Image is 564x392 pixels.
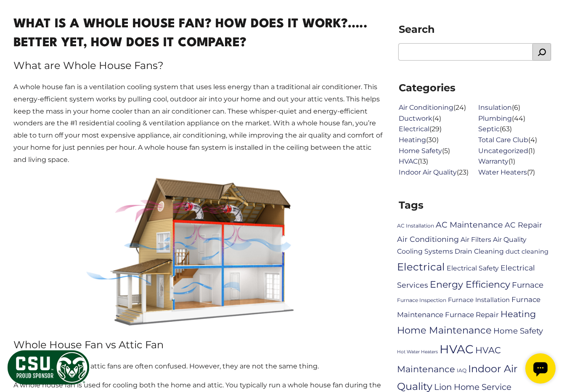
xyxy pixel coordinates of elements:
a: Total Care Club [478,136,528,144]
a: Furnace Installation (7 items) [448,296,510,304]
a: Electrical Safety (8 items) [447,264,499,272]
span: Categories [392,80,557,95]
span: Search [392,22,557,37]
a: Electrical Services (10 items) [397,263,535,289]
a: Warranty [478,157,508,165]
li: (4) [399,113,471,124]
p: Whole house fans and attic fans are often confused. However, they are not the same thing. [13,360,385,373]
img: CSU Sponsor Badge [6,349,90,386]
span: Tags [392,198,557,213]
a: Electrical [399,125,429,133]
a: Furnace Inspection (5 items) [397,297,446,303]
li: (13) [399,156,471,167]
a: Heating [399,136,426,144]
li: (6) [478,102,551,113]
a: Insulation [478,103,512,111]
li: (7) [478,167,551,178]
li: (29) [399,124,471,135]
a: Electrical (22 items) [397,261,445,273]
a: Air Conditioning (10 items) [397,235,459,244]
li: (1) [478,156,551,167]
a: Ductwork [399,114,432,122]
a: Furnace (11 items) [512,280,543,290]
p: A whole house fan is a ventilation cooling system that uses less energy than a traditional air co... [13,81,385,166]
span: Whole House Fan vs Attic Fan [13,339,164,351]
a: Lion Home Service (13 items) [434,382,511,392]
a: Air Quality (8 items) [493,236,527,244]
a: Water Heaters [478,168,527,176]
a: Heating (15 items) [500,309,536,319]
a: Home Maintenance (18 items) [397,324,492,336]
span: What are Whole House Fans? [13,59,164,72]
div: Open chat widget [3,3,34,34]
a: Furnace Repair (9 items) [445,310,499,319]
a: Cooling Systems (8 items) [397,247,453,255]
a: Air Conditioning [399,103,453,111]
a: HVAC Maintenance (15 items) [397,345,501,374]
a: HVAC [399,157,418,165]
a: Drain Cleaning (8 items) [455,247,504,255]
li: (63) [478,124,551,135]
a: Indoor Air Quality [399,168,457,176]
a: Home Safety [399,147,442,155]
a: Septic [478,125,500,133]
a: HVAC (33 items) [440,342,474,356]
li: (44) [478,113,551,124]
a: Energy Efficiency (17 items) [430,279,510,290]
a: Home Safety (11 items) [493,326,543,336]
a: AC Repair (10 items) [505,220,542,229]
a: Furnace Maintenance (9 items) [397,295,540,319]
a: IAQ (5 items) [457,367,466,373]
li: (30) [399,135,471,146]
a: Air Filters (8 items) [461,236,491,244]
a: AC Maintenance (12 items) [436,220,503,230]
li: (1) [478,146,551,156]
li: (24) [399,102,471,113]
li: (5) [399,146,471,156]
h1: What is a Whole House Fan? How does it work?….. Better yet, How does it compare? [13,15,385,53]
a: AC Installation (5 items) [397,222,434,229]
a: Uncategorized [478,147,528,155]
li: (4) [478,135,551,146]
li: (23) [399,167,471,178]
a: Hot Water Heaters (4 items) [397,349,438,355]
a: duct cleaning (7 items) [506,248,548,255]
a: Plumbing [478,114,512,122]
